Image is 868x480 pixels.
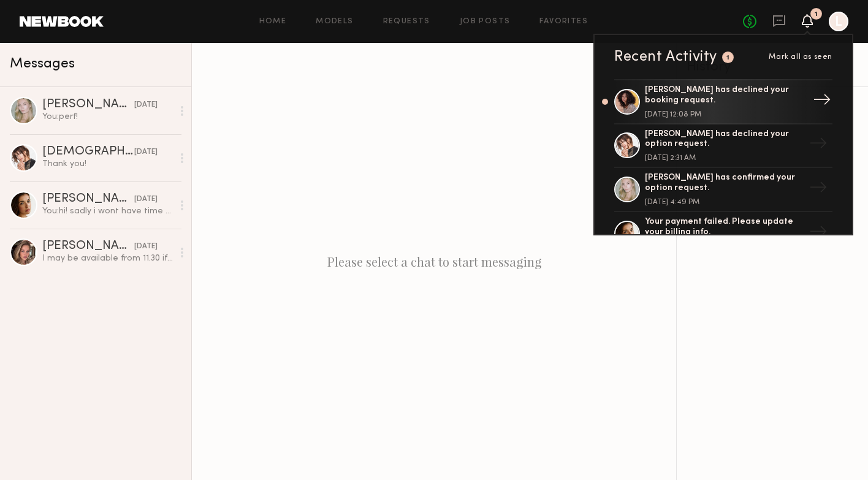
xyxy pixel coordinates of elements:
[134,241,158,253] div: [DATE]
[645,85,804,106] div: [PERSON_NAME] has declined your booking request.
[645,111,804,118] div: [DATE] 12:08 PM
[614,168,832,212] a: [PERSON_NAME] has confirmed your option request.[DATE] 4:49 PM→
[614,212,832,256] a: Your payment failed. Please update your billing info.→
[42,253,173,264] div: I may be available from 11.30 if that helps
[614,124,832,169] a: [PERSON_NAME] has declined your option request.[DATE] 2:31 AM→
[42,99,134,111] div: [PERSON_NAME]
[614,79,832,124] a: [PERSON_NAME] has declined your booking request.[DATE] 12:08 PM→
[42,158,173,170] div: Thank you!
[645,199,804,206] div: [DATE] 4:49 PM
[134,99,158,111] div: [DATE]
[460,18,511,26] a: Job Posts
[769,53,832,61] span: Mark all as seen
[134,194,158,205] div: [DATE]
[42,205,173,217] div: You: hi! sadly i wont have time this week. Let us know when youre back and want to swing by the o...
[808,86,836,118] div: →
[614,50,717,64] div: Recent Activity
[815,11,818,18] div: 1
[42,146,134,158] div: [DEMOGRAPHIC_DATA][PERSON_NAME]
[829,12,848,31] a: L
[42,193,134,205] div: [PERSON_NAME]
[804,218,832,250] div: →
[645,217,804,238] div: Your payment failed. Please update your billing info.
[42,240,134,253] div: [PERSON_NAME]
[645,173,804,194] div: [PERSON_NAME] has confirmed your option request.
[42,111,173,123] div: You: perf!
[316,18,353,26] a: Models
[726,55,730,61] div: 1
[134,147,158,158] div: [DATE]
[804,173,832,205] div: →
[192,43,676,480] div: Please select a chat to start messaging
[645,129,804,150] div: [PERSON_NAME] has declined your option request.
[804,129,832,161] div: →
[539,18,588,26] a: Favorites
[259,18,287,26] a: Home
[383,18,430,26] a: Requests
[10,57,75,71] span: Messages
[645,154,804,162] div: [DATE] 2:31 AM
